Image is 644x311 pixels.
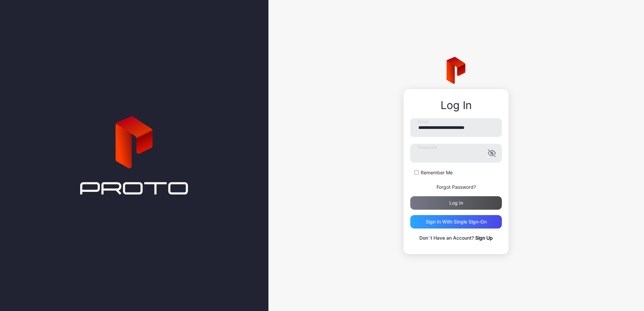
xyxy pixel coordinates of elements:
[410,234,502,242] p: Don`t Have an Account?
[437,184,476,190] a: Forgot Password?
[421,169,453,176] label: Remember Me
[475,235,493,241] a: Sign Up
[410,118,502,137] input: Email
[410,144,502,163] input: Password
[449,200,463,206] div: Log in
[488,149,496,157] button: Password
[410,99,502,111] div: Log In
[426,219,487,224] div: Sign in With Single Sign-On
[410,215,502,229] button: Sign in With Single Sign-On
[410,196,502,210] button: Log in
